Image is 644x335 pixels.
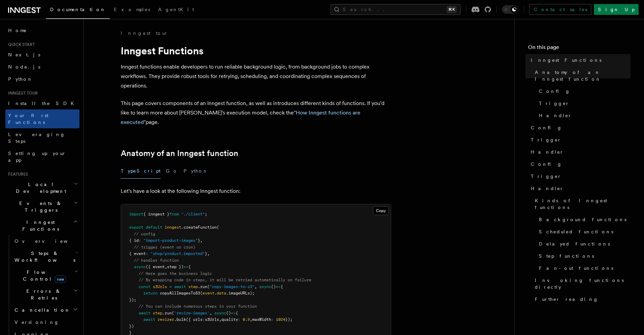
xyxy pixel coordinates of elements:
span: . [214,291,217,295]
span: , [255,284,257,289]
a: Invoking functions directly [532,274,630,293]
a: Delayed functions [536,238,630,250]
span: export [129,225,143,230]
a: AgentKit [154,2,198,18]
span: Setting up your app [8,151,66,163]
span: , [165,264,167,269]
span: , [200,238,202,243]
span: Handler [531,149,564,155]
span: Trigger [531,173,562,180]
a: Overview [12,235,79,247]
span: resizer [158,317,174,322]
span: .run [198,284,207,289]
span: // You can include numerous steps in your function [139,304,257,309]
span: : [146,251,148,256]
a: Home [5,24,79,36]
span: : [238,317,240,322]
span: "copy-images-to-s3" [210,284,255,289]
span: .run [162,311,172,315]
span: Versioning [15,319,59,325]
span: data [217,291,226,295]
a: Python [5,73,79,85]
a: Inngest Functions [528,54,630,66]
span: ({ urls [186,317,202,322]
span: Handler [539,112,572,119]
span: ({ event [146,264,165,269]
span: ; [205,212,207,216]
span: Trigger [531,136,562,143]
span: async [134,264,146,269]
span: Your first Functions [8,113,48,125]
span: AgentKit [158,7,194,12]
span: await [139,311,150,315]
span: // trigger (event or cron) [134,245,195,250]
span: maxWidth [252,317,271,322]
span: new [55,276,66,283]
span: Step functions [539,253,594,259]
span: 0.9 [243,317,250,322]
span: default [146,225,162,230]
span: async [214,311,226,315]
span: { [236,311,238,315]
span: , [210,311,212,315]
span: Config [531,161,562,167]
span: copyAllImagesToS3 [160,291,200,295]
span: = [169,284,172,289]
a: Background functions [536,213,630,226]
span: Home [8,27,27,34]
span: step [153,311,162,315]
span: , [219,317,221,322]
span: Examples [114,7,150,12]
a: Anatomy of an Inngest function [532,66,630,85]
span: const [139,284,150,289]
span: // handler function [134,258,179,263]
span: async [259,284,271,289]
span: => [184,264,188,269]
span: from [169,212,179,216]
span: "shop/product.imported" [150,251,205,256]
span: Kinds of Inngest functions [535,197,630,211]
a: Sign Up [594,4,639,15]
span: ( [217,225,219,230]
button: Errors & Retries [12,285,79,304]
span: Inngest Functions [5,219,73,232]
span: }) [129,324,134,329]
span: Config [539,88,570,95]
a: Config [536,85,630,97]
span: s3Urls [153,284,167,289]
a: Versioning [12,316,79,328]
span: .createFunction [181,225,217,230]
a: Anatomy of an Inngest function [121,149,238,158]
span: { id [129,238,139,243]
span: } [205,251,207,256]
span: } [198,238,200,243]
span: Python [8,76,33,82]
span: () [226,311,231,315]
button: Toggle dark mode [502,5,518,14]
span: 1024 [276,317,285,322]
button: Flow Controlnew [12,266,79,285]
span: // By wrapping code in steps, it will be retried automatically on failure [139,278,311,282]
span: Errors & Retries [12,288,73,301]
span: () [271,284,276,289]
span: Delayed functions [539,240,610,247]
span: Local Development [5,181,74,195]
span: await [174,284,186,289]
span: Trigger [539,100,570,107]
span: Anatomy of an Inngest function [535,69,630,82]
span: s3Urls [205,317,219,322]
h4: On this page [528,43,630,54]
a: Setting up your app [5,147,79,166]
a: Scheduled functions [536,226,630,238]
span: step [188,284,198,289]
span: return [143,291,158,295]
button: Search...⌘K [331,4,460,15]
a: Leveraging Steps [5,128,79,147]
span: .bulk [174,317,186,322]
button: Go [166,163,178,179]
span: Documentation [50,7,106,12]
button: Cancellation [12,304,79,316]
a: Handler [536,109,630,122]
span: step }) [167,264,184,269]
span: Invoking functions directly [535,277,630,290]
